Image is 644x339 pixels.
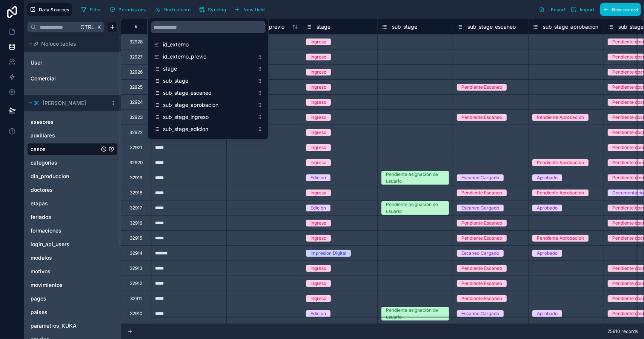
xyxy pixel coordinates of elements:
div: Ingreso [310,220,326,227]
div: Ingreso [310,69,326,76]
span: etapas [31,200,48,207]
a: login_api_users [31,240,99,248]
a: paises [31,308,99,316]
span: Noloco tables [41,40,76,48]
span: modelos [31,254,52,262]
div: Pendiente Escaneo [461,190,502,196]
a: feriados [31,213,99,221]
span: movimientos [31,281,63,289]
img: Xano logo [34,100,40,106]
div: Edicion [310,174,326,181]
span: Syncing [208,7,226,12]
div: Ingreso [310,265,326,272]
a: motivos [31,268,99,275]
span: sub_stage [392,23,417,31]
span: Comercial [31,75,56,82]
a: formaciones [31,227,99,234]
div: paises [27,306,118,318]
div: 32922 [129,129,143,136]
div: movimientos [27,279,118,291]
span: K [96,25,101,30]
div: feriados [27,211,118,223]
span: sub_stage_aprobacion [163,101,254,109]
div: Pendiente Escaneo [461,265,502,272]
div: User [27,57,118,69]
span: auxiliares [31,132,55,139]
span: motivos [31,268,51,275]
div: 32926 [129,69,143,75]
div: Pendiente asignación de usuario [386,307,444,321]
span: dia_produccion [31,173,69,180]
div: Ingreso [310,235,326,242]
span: sub_stage_ingreso [163,113,254,121]
div: # [127,24,145,29]
div: Ingreso [310,295,326,302]
div: Ingreso [310,129,326,136]
div: Pendiente Aprobacion [537,235,584,242]
button: New field [232,4,267,15]
span: sub_stage_escaneo [467,23,516,31]
div: Edicion [310,205,326,211]
span: id_externo [163,41,254,48]
div: Pendiente Escaneo [461,84,502,91]
div: formaciones [27,225,118,237]
span: Data Sources [39,7,69,12]
a: movimientos [31,281,99,289]
span: New record [612,7,638,12]
span: paises [31,308,48,316]
div: Aprobado [537,205,558,211]
div: login_api_users [27,238,118,250]
div: doctores [27,184,118,196]
div: Ingreso [310,114,326,121]
button: Find column [152,4,193,15]
a: asesores [31,118,99,126]
a: User [31,59,92,66]
a: New record [597,3,641,16]
button: Data Sources [27,3,72,16]
div: Pendiente Escaneo [461,235,502,242]
span: New field [243,7,265,12]
div: Escaneo Cargado [461,310,499,317]
div: 32912 [130,280,142,287]
a: categorias [31,159,99,166]
div: 32927 [129,54,143,60]
div: Pendiente Escaneo [461,114,502,121]
span: [PERSON_NAME] [43,99,86,107]
div: 32910 [130,311,143,317]
div: 32918 [130,190,142,196]
span: categorias [31,159,57,166]
div: Pendiente Escaneo [461,280,502,287]
div: 32924 [129,99,143,105]
span: 25810 records [607,328,638,334]
span: login_api_users [31,240,69,248]
a: etapas [31,200,99,207]
span: Export [551,7,566,12]
button: Syncing [196,4,229,15]
div: Comercial [27,72,118,85]
div: Aprobado [537,174,558,181]
div: 32911 [130,296,142,302]
a: parametros_KUKA [31,322,99,330]
button: Permissions [107,4,148,15]
div: 32916 [130,220,142,226]
div: Pendiente asignación de usuario [386,171,444,185]
span: Permissions [118,7,146,12]
div: 32913 [130,265,142,271]
div: Escaneo Cargado [461,205,499,211]
a: doctores [31,186,99,194]
span: Ctrl [80,22,95,32]
a: Comercial [31,75,92,82]
div: Ingreso [310,99,326,106]
div: Edicion [310,310,326,317]
div: dia_produccion [27,170,118,182]
span: User [31,59,42,66]
div: etapas [27,197,118,210]
a: auxiliares [31,132,99,139]
span: stage [163,65,254,72]
div: categorias [27,157,118,169]
div: Pendiente Aprobacion [537,190,584,196]
div: 32920 [129,160,143,166]
a: pagos [31,295,99,302]
span: asesores [31,118,54,126]
button: Noloco tables [27,39,113,49]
